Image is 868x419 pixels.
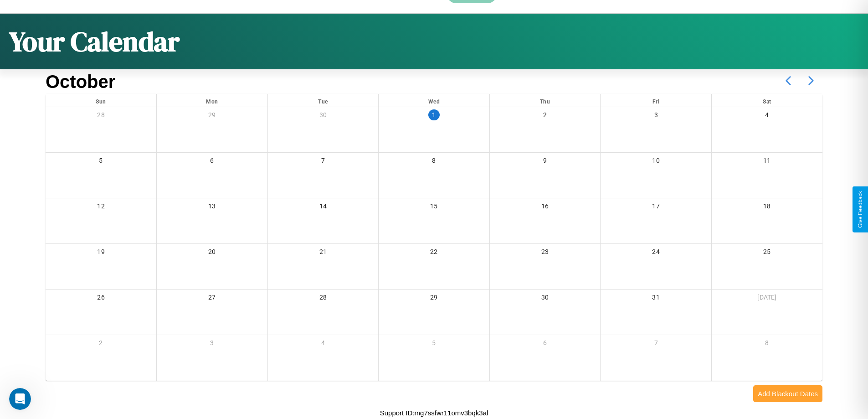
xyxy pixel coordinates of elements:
div: 30 [490,290,601,308]
div: 14 [268,198,379,217]
div: Wed [379,94,489,107]
div: 2 [46,335,156,354]
p: Support ID: mg7ssfwr11omv3bqk3al [380,407,488,419]
div: 24 [601,244,711,263]
div: 7 [601,335,711,354]
div: 7 [268,153,379,171]
div: 1 [428,109,439,120]
div: 17 [601,198,711,217]
div: Sun [46,94,156,107]
div: 25 [712,244,822,263]
div: 8 [379,153,489,171]
div: 31 [601,290,711,308]
div: 13 [157,198,267,217]
div: 3 [157,335,267,354]
div: 22 [379,244,489,263]
div: 15 [379,198,489,217]
div: 29 [157,107,267,126]
div: 10 [601,153,711,171]
div: Fri [601,94,711,107]
div: 20 [157,244,267,263]
div: 29 [379,290,489,308]
div: 5 [379,335,489,354]
h1: Your Calendar [9,23,180,60]
div: 23 [490,244,601,263]
div: 6 [157,153,267,171]
div: 5 [46,153,156,171]
div: 11 [712,153,822,171]
div: 12 [46,198,156,217]
h2: October [46,72,115,92]
div: Mon [157,94,267,107]
div: Sat [712,94,822,107]
div: Tue [268,94,379,107]
div: 30 [268,107,379,126]
div: 4 [712,107,822,126]
div: 6 [490,335,601,354]
div: 28 [46,107,156,126]
div: [DATE] [712,290,822,308]
div: 28 [268,290,379,308]
div: Thu [490,94,601,107]
div: 9 [490,153,601,171]
div: 27 [157,290,267,308]
div: 18 [712,198,822,217]
div: Give Feedback [857,191,863,228]
div: 21 [268,244,379,263]
div: 4 [268,335,379,354]
div: 8 [712,335,822,354]
div: 26 [46,290,156,308]
button: Add Blackout Dates [753,385,822,402]
div: 19 [46,244,156,263]
div: 3 [601,107,711,126]
div: 2 [490,107,601,126]
div: 16 [490,198,601,217]
iframe: Intercom live chat [9,388,31,410]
